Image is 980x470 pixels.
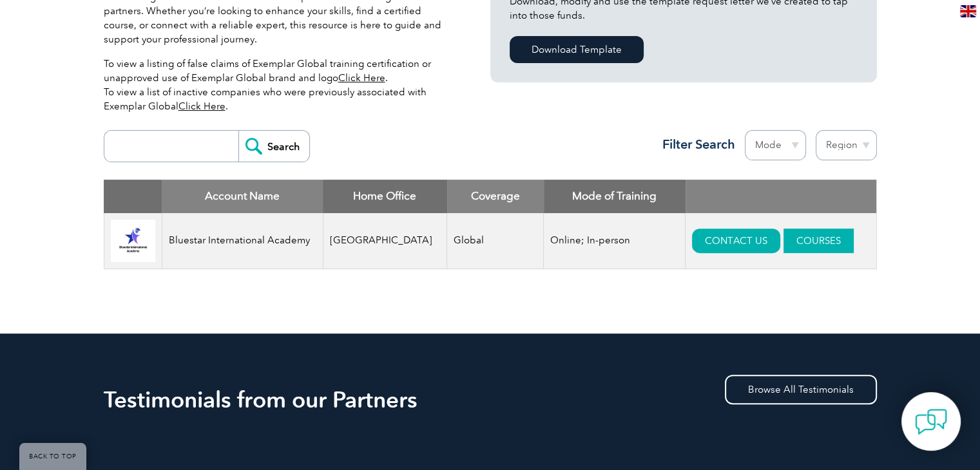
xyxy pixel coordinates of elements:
[915,406,947,438] img: contact-chat.png
[510,36,644,63] a: Download Template
[544,213,686,269] td: Online; In-person
[447,180,544,213] th: Coverage: activate to sort column ascending
[692,229,780,253] a: CONTACT US
[783,229,854,253] a: COURSES
[238,131,309,162] input: Search
[323,213,447,269] td: [GEOGRAPHIC_DATA]
[447,213,544,269] td: Global
[323,180,447,213] th: Home Office: activate to sort column ascending
[655,136,735,153] h3: Filter Search
[162,213,323,269] td: Bluestar International Academy
[960,5,976,17] img: en
[725,375,877,404] a: Browse All Testimonials
[162,180,323,213] th: Account Name: activate to sort column descending
[544,180,686,213] th: Mode of Training: activate to sort column ascending
[338,72,385,84] a: Click Here
[104,57,452,113] p: To view a listing of false claims of Exemplar Global training certification or unapproved use of ...
[178,100,226,112] a: Click Here
[686,180,876,213] th: : activate to sort column ascending
[19,443,86,470] a: BACK TO TOP
[104,390,877,410] h2: Testimonials from our Partners
[111,220,155,262] img: 0db89cae-16d3-ed11-a7c7-0022481565fd-logo.jpg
